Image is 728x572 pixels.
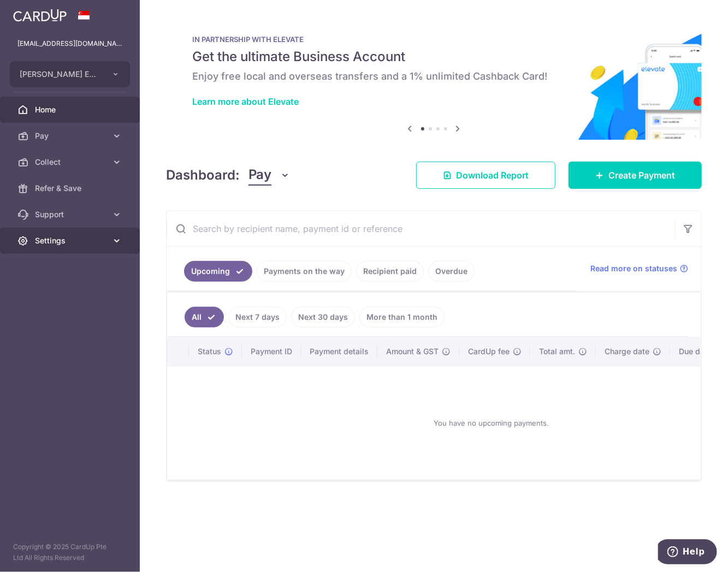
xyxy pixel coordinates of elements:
p: [EMAIL_ADDRESS][DOMAIN_NAME] [17,38,122,49]
img: Renovation banner [166,17,702,140]
span: Read more on statuses [590,263,677,274]
span: Charge date [605,346,649,357]
img: CardUp [13,9,67,22]
span: Support [35,209,107,220]
span: Home [35,104,107,115]
span: Amount & GST [386,346,439,357]
a: Recipient paid [356,261,424,282]
h6: Enjoy free local and overseas transfers and a 1% unlimited Cashback Card! [192,70,676,83]
a: Read more on statuses [590,263,688,274]
th: Payment ID [242,337,301,366]
button: [PERSON_NAME] EYE CARE PTE. LTD. [10,61,130,87]
span: Download Report [456,169,529,182]
a: More than 1 month [359,307,445,327]
a: Learn more about Elevate [192,96,299,107]
a: Download Report [416,162,555,189]
span: Status [198,346,221,357]
a: All [185,307,224,327]
button: Pay [248,165,291,186]
span: [PERSON_NAME] EYE CARE PTE. LTD. [20,69,100,80]
a: Next 7 days [228,307,287,327]
a: Next 30 days [291,307,355,327]
span: Settings [35,235,107,246]
p: IN PARTNERSHIP WITH ELEVATE [192,35,676,44]
span: Pay [35,130,107,141]
span: Total amt. [539,346,575,357]
span: Due date [679,346,712,357]
h5: Get the ultimate Business Account [192,48,676,65]
span: Pay [248,165,271,186]
span: CardUp fee [468,346,510,357]
a: Upcoming [184,261,252,282]
a: Create Payment [569,162,702,189]
h4: Dashboard: [166,165,240,185]
span: Collect [35,157,107,168]
span: Create Payment [608,169,675,182]
input: Search by recipient name, payment id or reference [167,211,675,246]
a: Payments on the way [257,261,352,282]
a: Overdue [428,261,475,282]
th: Payment details [301,337,377,366]
span: Refer & Save [35,183,107,194]
iframe: Opens a widget where you can find more information [658,539,717,567]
